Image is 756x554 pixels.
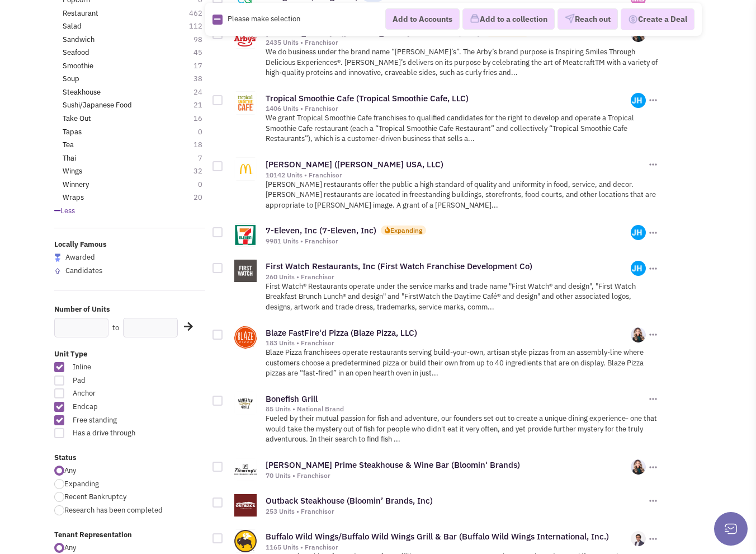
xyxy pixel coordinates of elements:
[266,47,659,78] p: We do business under the brand name “[PERSON_NAME]’s”. The Arby’s brand purpose is Inspiring Smil...
[266,339,631,348] div: 183 Units • Franchisor
[266,507,646,516] div: 253 Units • Franchisor
[198,180,214,190] span: 0
[63,166,82,177] a: Wings
[470,14,480,24] img: icon-collection-lavender.png
[63,48,89,58] a: Seafood
[565,14,575,24] img: VectorPaper_Plane.png
[63,127,82,138] a: Tapas
[557,9,618,30] button: Reach out
[631,93,646,108] img: 2I3Z1yKndE6wSdz65014tQ.png
[54,304,205,315] label: Number of Units
[63,35,94,45] a: Sandwich
[198,153,214,164] span: 7
[193,61,214,72] span: 17
[628,13,638,26] img: Deal-Dollar.png
[64,492,126,501] span: Recent Bankruptcy
[54,253,61,262] img: locallyfamous-largeicon.png
[193,87,214,98] span: 24
[266,171,646,180] div: 10142 Units • Franchisor
[63,153,76,164] a: Thai
[198,127,214,138] span: 0
[193,193,214,203] span: 20
[266,414,659,445] p: Fueled by their mutual passion for fish and adventure, our founders set out to create a unique di...
[54,453,205,463] label: Status
[266,93,469,104] a: Tropical Smoothie Cafe (Tropical Smoothie Cafe, LLC)
[193,35,214,45] span: 98
[385,8,460,30] button: Add to Accounts
[63,21,82,32] a: Salad
[65,375,159,386] span: Pad
[266,495,433,506] a: Outback Steakhouse (Bloomin’ Brands, Inc)
[266,281,659,313] p: First Watch® Restaurants operate under the service marks and trade name "First Watch® and design"...
[631,225,646,240] img: 2I3Z1yKndE6wSdz65014tQ.png
[266,327,417,338] a: Blaze FastFire'd Pizza (Blaze Pizza, LLC)
[63,61,93,72] a: Smoothie
[266,531,609,542] a: Buffalo Wild Wings/Buffalo Wild Wings Grill & Bar (Buffalo Wild Wings International, Inc.)
[54,267,61,274] img: locallyfamous-upvote.png
[65,362,159,373] span: Inline
[54,349,205,360] label: Unit Type
[65,266,102,275] span: Candidates
[193,48,214,58] span: 45
[193,74,214,84] span: 38
[65,402,159,412] span: Endcap
[621,8,694,31] button: Create a Deal
[63,114,91,124] a: Take Out
[266,27,480,37] a: [PERSON_NAME]'s ([PERSON_NAME]'s Franchisor, LLC)
[193,100,214,111] span: 21
[462,9,555,30] button: Add to a collection
[266,237,631,246] div: 9981 Units • Franchisor
[54,530,205,541] label: Tenant Representation
[63,180,89,190] a: Winnery
[112,323,119,334] label: to
[65,388,159,399] span: Anchor
[193,166,214,177] span: 32
[266,38,631,47] div: 2435 Units • Franchisor
[266,225,376,236] a: 7-Eleven, Inc (7-Eleven, Inc)
[266,113,659,144] p: We grant Tropical Smoothie Cafe franchises to qualified candidates for the right to develop and o...
[63,100,132,111] a: Sushi/Japanese Food
[177,320,191,334] div: Search Nearby
[266,348,659,379] p: Blaze Pizza franchisees operate restaurants serving build-your-own, artisan style pizzas from an ...
[193,140,214,151] span: 18
[65,252,95,262] span: Awarded
[266,543,631,552] div: 1165 Units • Franchisor
[266,459,520,470] a: [PERSON_NAME] Prime Steakhouse & Wine Bar (Bloomin' Brands)
[65,415,159,426] span: Free standing
[266,393,318,404] a: Bonefish Grill
[228,14,300,24] span: Please make selection
[631,531,646,546] img: u5d3dRBWs0qmMDKungyBMw.png
[65,428,159,439] span: Has a drive through
[63,87,101,98] a: Steakhouse
[189,8,214,19] span: 462
[63,8,98,19] a: Restaurant
[631,459,646,475] img: x0aKEOJ3rEqfLM8APymlnA.png
[189,21,214,32] span: 112
[64,466,76,475] span: Any
[63,193,84,203] a: Wraps
[64,543,76,552] span: Any
[54,240,205,250] label: Locally Famous
[266,471,631,480] div: 70 Units • Franchisor
[266,405,646,414] div: 85 Units • National Brand
[64,479,99,489] span: Expanding
[266,104,631,113] div: 1406 Units • Franchisor
[266,273,631,281] div: 260 Units • Franchisor
[64,505,163,515] span: Research has been completed
[193,114,214,124] span: 16
[212,15,223,25] img: Rectangle.png
[54,206,75,215] span: Less
[266,159,443,170] a: [PERSON_NAME] ([PERSON_NAME] USA, LLC)
[63,74,79,84] a: Soup
[266,261,532,271] a: First Watch Restaurants, Inc (First Watch Franchise Development Co)
[63,140,74,151] a: Tea
[631,261,646,276] img: 2I3Z1yKndE6wSdz65014tQ.png
[266,180,659,211] p: [PERSON_NAME] restaurants offer the public a high standard of quality and uniformity in food, ser...
[631,327,646,342] img: x0aKEOJ3rEqfLM8APymlnA.png
[390,226,422,235] div: Expanding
